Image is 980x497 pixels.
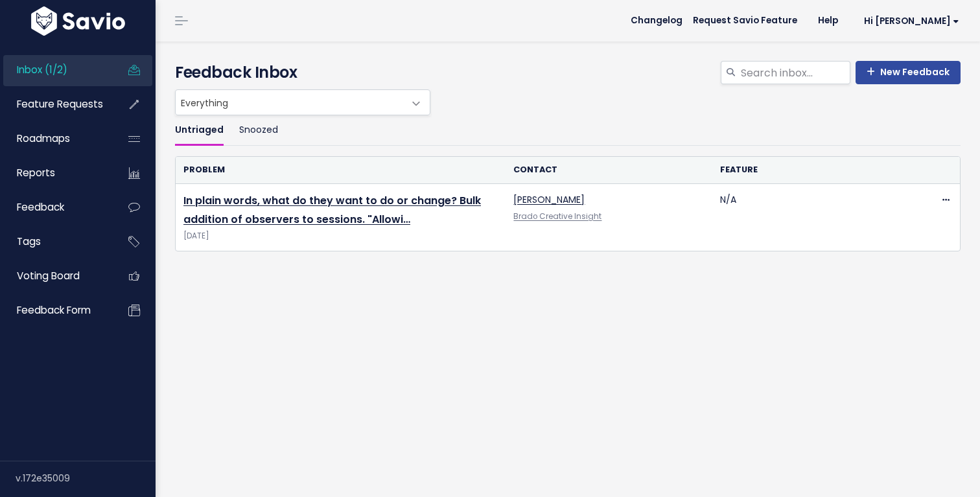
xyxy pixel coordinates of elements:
span: Hi [PERSON_NAME] [864,16,959,26]
a: Feature Requests [3,89,108,119]
span: Changelog [631,16,682,25]
a: Inbox (1/2) [3,55,108,85]
a: Help [808,11,848,30]
a: Roadmaps [3,124,108,154]
a: Untriaged [175,115,224,146]
span: Voting Board [17,269,80,283]
span: Feedback form [17,303,91,317]
a: Brado Creative Insight [513,211,601,222]
a: New Feedback [856,61,961,84]
input: Search inbox... [740,61,850,84]
td: N/A [712,184,918,251]
span: [DATE] [183,229,498,243]
div: v.172e35009 [16,461,156,495]
span: Feedback [17,200,64,214]
img: logo-white.9d6f32f41409.svg [28,6,128,36]
th: Feature [712,157,918,183]
a: [PERSON_NAME] [513,193,585,206]
a: Tags [3,227,108,257]
span: Feature Requests [17,97,103,111]
h4: Feedback Inbox [175,61,961,84]
th: Contact [506,157,712,183]
a: Voting Board [3,261,108,291]
a: Reports [3,158,108,188]
span: Everything [175,89,430,115]
a: Feedback [3,192,108,222]
a: Request Savio Feature [682,11,808,30]
span: Inbox (1/2) [17,63,67,76]
span: Everything [176,90,404,115]
span: Reports [17,166,55,179]
a: Snoozed [239,115,278,146]
th: Problem [176,157,506,183]
span: Tags [17,235,41,248]
a: In plain words, what do they want to do or change? Bulk addition of observers to sessions. "Allowi… [183,193,481,227]
ul: Filter feature requests [175,115,961,146]
a: Feedback form [3,295,108,325]
a: Hi [PERSON_NAME] [848,11,970,31]
span: Roadmaps [17,132,70,145]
